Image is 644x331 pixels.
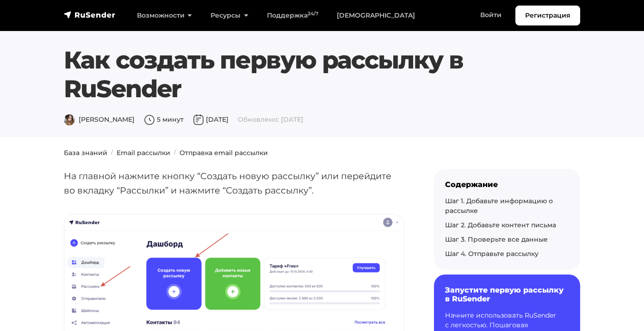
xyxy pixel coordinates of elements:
[144,114,155,125] img: Время чтения
[445,286,569,303] h6: Запустите первую рассылку в RuSender
[58,148,586,158] nav: breadcrumb
[308,11,318,17] sup: 24/7
[445,180,569,189] div: Содержание
[64,10,116,19] img: RuSender
[445,235,548,244] a: Шаг 3. Проверьте все данные
[117,149,170,157] a: Email рассылки
[471,6,511,25] a: Войти
[258,6,328,25] a: Поддержка24/7
[64,46,580,104] h1: Как создать первую рассылку в RuSender
[64,115,135,124] span: [PERSON_NAME]
[238,115,303,124] span: Обновлено: [DATE]
[445,250,539,258] a: Шаг 4. Отправьте рассылку
[193,115,229,124] span: [DATE]
[445,197,553,215] a: Шаг 1. Добавьте информацию о рассылке
[445,221,556,229] a: Шаг 2. Добавьте контент письма
[128,6,201,25] a: Возможности
[144,115,184,124] span: 5 минут
[328,6,424,25] a: [DEMOGRAPHIC_DATA]
[193,114,204,125] img: Дата публикации
[64,149,107,157] a: База знаний
[515,6,580,25] a: Регистрация
[64,169,404,197] p: На главной нажмите кнопку “Создать новую рассылку” или перейдите во вкладку “Рассылки” и нажмите ...
[201,6,257,25] a: Ресурсы
[180,149,268,157] a: Отправка email рассылки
